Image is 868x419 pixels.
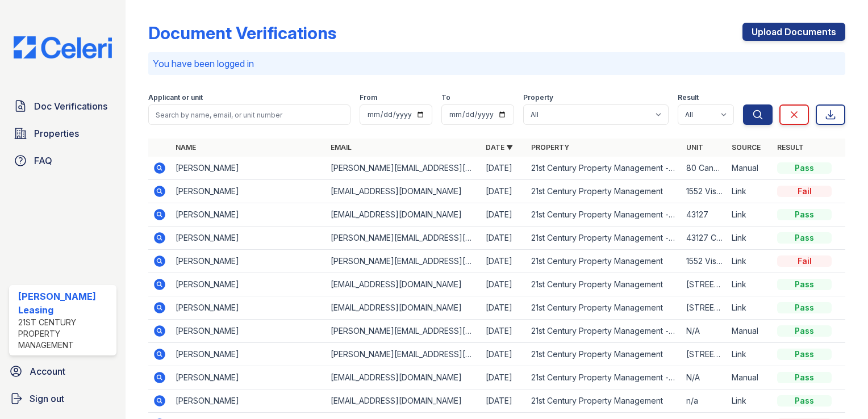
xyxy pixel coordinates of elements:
div: Pass [777,279,832,290]
td: 21st Century Property Management [527,180,682,203]
td: [EMAIL_ADDRESS][DOMAIN_NAME] [326,389,481,413]
a: Account [5,360,121,383]
td: [PERSON_NAME] [171,343,326,366]
td: [PERSON_NAME][EMAIL_ADDRESS][DOMAIN_NAME] [326,157,481,180]
td: 43127 [682,203,727,227]
td: [PERSON_NAME] [171,389,326,413]
td: [STREET_ADDRESS] [682,296,727,320]
td: [PERSON_NAME] [171,227,326,250]
div: Pass [777,349,832,360]
a: Result [777,143,804,152]
td: [DATE] [481,366,527,389]
td: [PERSON_NAME][EMAIL_ADDRESS][DOMAIN_NAME] [326,250,481,273]
td: [DATE] [481,227,527,250]
span: Doc Verifications [34,99,107,113]
td: [EMAIL_ADDRESS][DOMAIN_NAME] [326,273,481,296]
input: Search by name, email, or unit number [148,104,350,125]
td: 80 Canyon [682,157,727,180]
td: [PERSON_NAME] [171,366,326,389]
td: Link [727,203,773,227]
a: Date ▼ [486,143,513,152]
td: [PERSON_NAME][EMAIL_ADDRESS][DOMAIN_NAME] [326,343,481,366]
div: Fail [777,255,832,267]
td: 21st Century Property Management [527,389,682,413]
td: 21st Century Property Management [527,273,682,296]
td: [EMAIL_ADDRESS][DOMAIN_NAME] [326,180,481,203]
td: [DATE] [481,157,527,180]
td: Link [727,343,773,366]
p: You have been logged in [153,57,841,70]
td: [STREET_ADDRESS] [682,343,727,366]
td: [EMAIL_ADDRESS][DOMAIN_NAME] [326,296,481,320]
td: 21st Century Property Management [527,250,682,273]
td: [DATE] [481,389,527,413]
td: Link [727,273,773,296]
div: Pass [777,372,832,383]
a: Doc Verifications [9,95,116,118]
a: Properties [9,122,116,145]
td: N/A [682,320,727,343]
td: [STREET_ADDRESS] [682,273,727,296]
label: Property [523,93,553,102]
td: [PERSON_NAME] [171,180,326,203]
a: Name [176,143,196,152]
td: [PERSON_NAME] [171,273,326,296]
td: [EMAIL_ADDRESS][DOMAIN_NAME] [326,203,481,227]
td: [DATE] [481,250,527,273]
td: n/a [682,389,727,413]
td: 21st Century Property Management - JCAS [527,203,682,227]
td: Link [727,227,773,250]
td: [PERSON_NAME] [171,203,326,227]
div: Pass [777,395,832,407]
a: Sign out [5,387,121,410]
div: Fail [777,186,832,197]
div: Document Verifications [148,23,336,43]
div: Pass [777,232,832,244]
label: To [441,93,450,102]
td: Link [727,180,773,203]
td: [DATE] [481,343,527,366]
label: Applicant or unit [148,93,203,102]
td: 21st Century Property Management - JCAS [527,157,682,180]
span: Properties [34,127,79,140]
td: [DATE] [481,273,527,296]
label: Result [678,93,699,102]
span: FAQ [34,154,52,167]
td: 43127 Corte Calanda [682,227,727,250]
a: FAQ [9,149,116,172]
div: Pass [777,162,832,174]
td: Manual [727,157,773,180]
td: [PERSON_NAME] [171,296,326,320]
td: [PERSON_NAME] [171,320,326,343]
span: Account [30,364,65,378]
td: Manual [727,366,773,389]
div: Pass [777,325,832,337]
td: [DATE] [481,203,527,227]
td: 21st Century Property Management - JCAS [527,320,682,343]
td: 21st Century Property Management - JCAS [527,366,682,389]
td: [PERSON_NAME] [171,250,326,273]
a: Upload Documents [742,23,845,41]
a: Email [331,143,352,152]
td: [EMAIL_ADDRESS][DOMAIN_NAME] [326,366,481,389]
td: [PERSON_NAME] [171,157,326,180]
a: Property [531,143,569,152]
td: [PERSON_NAME][EMAIL_ADDRESS][DOMAIN_NAME] [326,227,481,250]
div: [PERSON_NAME] Leasing [18,290,112,317]
div: 21st Century Property Management [18,317,112,351]
div: Pass [777,302,832,313]
td: 21st Century Property Management - JCAS [527,227,682,250]
a: Source [732,143,761,152]
td: Link [727,389,773,413]
td: 21st Century Property Management [527,343,682,366]
td: 1552 Vistagrand [682,250,727,273]
div: Pass [777,209,832,220]
td: 21st Century Property Management [527,296,682,320]
td: [DATE] [481,180,527,203]
td: Link [727,296,773,320]
img: CE_Logo_Blue-a8612792a0a2168367f1c8372b55b34899dd931a85d93a1a3d3e32e68fde9ad4.png [5,36,121,58]
td: [DATE] [481,320,527,343]
td: [PERSON_NAME][EMAIL_ADDRESS][DOMAIN_NAME] [326,320,481,343]
td: 1552 Vistagrand [682,180,727,203]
